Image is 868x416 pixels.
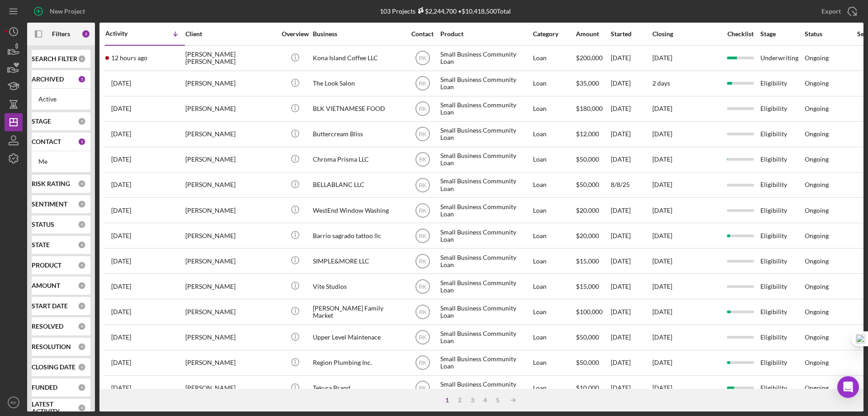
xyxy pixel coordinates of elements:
div: 2 [453,397,466,404]
div: 1 [78,75,86,83]
div: Eligibility [760,274,804,298]
div: Overview [278,30,312,38]
text: RK [419,207,426,214]
div: 4 [479,397,491,404]
div: Small Business Community Loan [440,198,531,222]
div: Upper Level Maintenace [313,325,403,349]
div: [PERSON_NAME] [185,274,276,298]
div: 5 [491,397,504,404]
div: Tekura Brand [313,376,403,400]
div: Eligibility [760,122,804,146]
div: Eligibility [760,249,804,273]
div: Loan [533,300,575,324]
div: Small Business Community Loan [440,122,531,146]
time: [DATE] [652,105,672,112]
div: [DATE] [611,376,651,400]
div: [DATE] [611,72,651,96]
time: 2025-08-26 01:51 [111,105,131,112]
div: 0 [78,117,86,125]
div: 0 [78,322,86,330]
div: 0 [78,404,86,412]
div: 0 [78,200,86,208]
div: [PERSON_NAME] [PERSON_NAME] [185,46,276,70]
text: RK [419,55,426,62]
div: Small Business Community Loan [440,224,531,248]
b: AMOUNT [32,282,60,289]
b: RESOLUTION [32,343,71,350]
div: Underwriting [760,46,804,70]
div: Ongoing [805,359,829,366]
div: Buttercream Bliss [313,122,403,146]
time: 2025-07-08 21:50 [111,359,131,366]
time: [DATE] [652,333,672,341]
b: CLOSING DATE [32,363,75,371]
div: [DATE] [611,148,651,172]
b: CONTACT [32,138,61,145]
div: Me [38,158,84,165]
b: RESOLVED [32,323,63,330]
div: Ongoing [805,283,829,290]
div: Closing [652,30,720,38]
button: RK [5,393,23,411]
time: 2025-07-08 22:33 [111,334,131,341]
div: Ongoing [805,308,829,316]
time: [DATE] [652,308,672,316]
div: [DATE] [611,274,651,298]
div: 0 [78,241,86,249]
div: [PERSON_NAME] [185,249,276,273]
div: Ongoing [805,258,829,265]
div: Eligibility [760,351,804,375]
div: Open Intercom Messenger [837,376,859,398]
div: [DATE] [611,325,651,349]
div: [DATE] [611,97,651,121]
time: [DATE] [652,206,672,214]
button: New Project [27,2,94,20]
div: [DATE] [611,300,651,324]
span: $50,000 [576,181,599,188]
text: RK [419,335,426,341]
div: Small Business Community Loan [440,173,531,197]
div: Ongoing [805,334,829,341]
div: Ongoing [805,54,829,62]
div: Checklist [721,30,759,38]
b: STATUS [32,221,54,228]
div: Loan [533,97,575,121]
div: [PERSON_NAME] [185,198,276,222]
div: Loan [533,351,575,375]
time: [DATE] [652,155,672,163]
div: BELLABLANC LLC [313,173,403,197]
div: Small Business Community Loan [440,72,531,96]
div: [PERSON_NAME] [185,72,276,96]
div: Ongoing [805,105,829,112]
time: 2025-10-09 06:04 [111,54,147,62]
div: Small Business Community Loan [440,376,531,400]
div: Loan [533,376,575,400]
text: RK [419,182,426,188]
div: [PERSON_NAME] [185,224,276,248]
div: Chroma Prisma LLC [313,148,403,172]
div: Loan [533,148,575,172]
div: [PERSON_NAME] [185,97,276,121]
div: Eligibility [760,198,804,222]
time: [DATE] [652,359,672,366]
div: Activity [105,30,145,37]
text: RK [419,131,426,138]
text: RK [419,233,426,239]
div: Small Business Community Loan [440,274,531,298]
div: $2,244,700 [415,7,457,15]
div: Eligibility [760,72,804,96]
div: 1 [78,138,86,146]
div: Eligibility [760,173,804,197]
div: Small Business Community Loan [440,249,531,273]
div: 0 [78,261,86,269]
div: 3 [466,397,479,404]
div: 8/8/25 [611,173,651,197]
b: START DATE [32,302,68,310]
time: [DATE] [652,257,672,265]
div: Ongoing [805,181,829,188]
div: Ongoing [805,80,829,87]
div: Small Business Community Loan [440,325,531,349]
span: $20,000 [576,232,599,239]
span: $180,000 [576,105,603,112]
div: 0 [78,302,86,310]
